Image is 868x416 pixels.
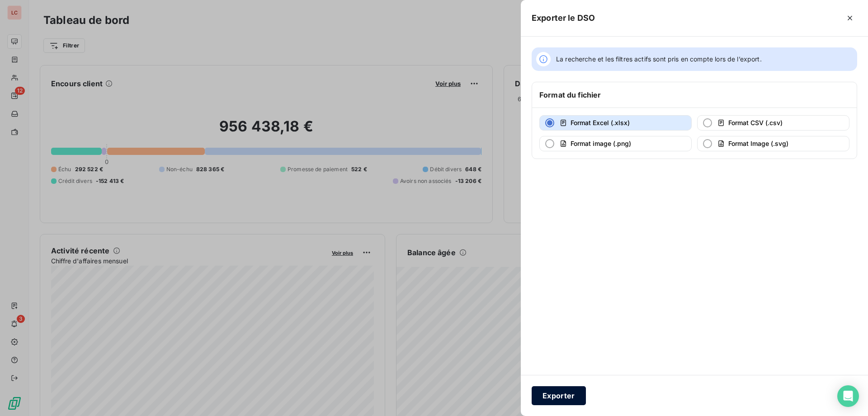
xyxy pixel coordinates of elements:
button: Format Image (.svg) [697,136,849,151]
span: Format image (.png) [571,140,631,147]
button: Format image (.png) [539,136,692,151]
span: Format Image (.svg) [728,140,788,147]
div: Open Intercom Messenger [837,385,859,407]
button: Format CSV (.csv) [697,115,849,131]
h5: Exporter le DSO [532,12,595,24]
span: Format CSV (.csv) [728,119,783,126]
h6: Format du fichier [539,89,601,100]
span: Format Excel (.xlsx) [571,119,630,126]
button: Exporter [532,386,586,405]
button: Format Excel (.xlsx) [539,115,692,131]
span: La recherche et les filtres actifs sont pris en compte lors de l’export. [556,55,762,64]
